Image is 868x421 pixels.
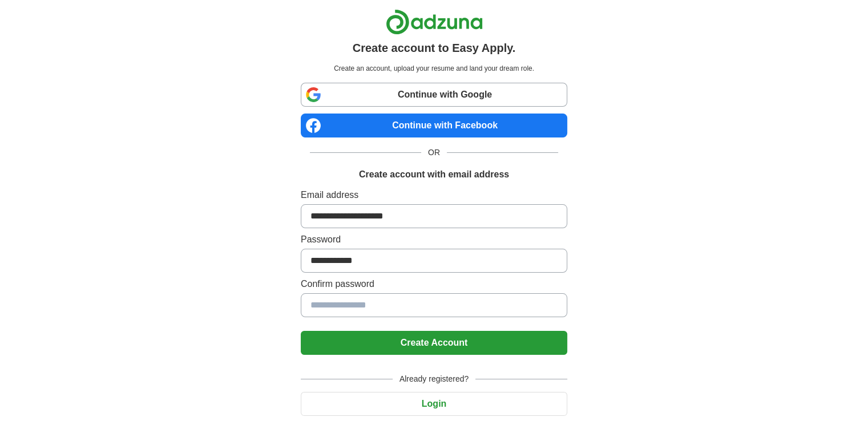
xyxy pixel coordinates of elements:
img: Adzuna logo [386,9,483,35]
p: Create an account, upload your resume and land your dream role. [303,63,565,74]
button: Login [301,392,567,416]
label: Password [301,233,567,246]
a: Continue with Facebook [301,114,567,137]
h1: Create account to Easy Apply. [353,39,516,56]
span: OR [421,147,447,159]
h1: Create account with email address [359,168,509,181]
label: Confirm password [301,277,567,291]
button: Create Account [301,331,567,355]
a: Continue with Google [301,83,567,107]
a: Login [301,399,567,408]
label: Email address [301,188,567,202]
span: Already registered? [393,373,475,385]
